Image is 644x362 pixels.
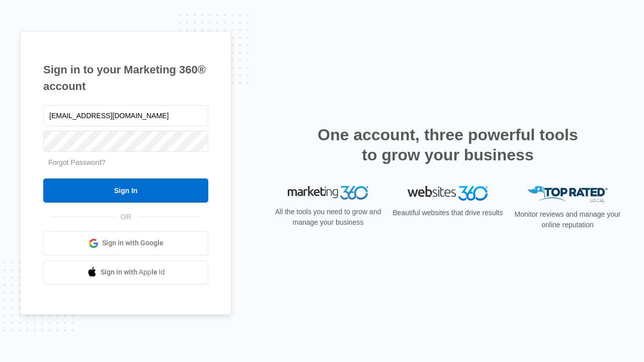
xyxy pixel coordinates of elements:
[43,260,208,285] a: Sign in with Apple Id
[102,238,164,248] span: Sign in with Google
[43,105,208,126] input: Email
[48,158,106,166] a: Forgot Password?
[114,212,138,222] span: OR
[43,231,208,255] a: Sign in with Google
[43,178,208,203] input: Sign In
[408,186,488,201] img: Websites 360
[527,186,608,203] img: Top Rated Local
[511,209,624,230] p: Monitor reviews and manage your online reputation
[272,207,384,228] p: All the tools you need to grow and manage your business
[314,125,581,165] h2: One account, three powerful tools to grow your business
[288,186,368,200] img: Marketing 360
[101,267,165,278] span: Sign in with Apple Id
[43,61,208,95] h1: Sign in to your Marketing 360® account
[391,208,504,218] p: Beautiful websites that drive results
